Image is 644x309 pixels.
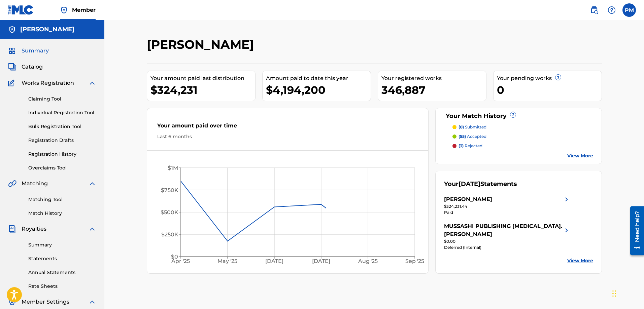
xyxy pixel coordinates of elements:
p: rejected [459,143,482,149]
a: View More [567,152,593,159]
a: (0) submitted [452,124,593,130]
a: Overclaims Tool [28,164,96,171]
div: 346,887 [381,82,486,98]
img: Summary [8,47,16,55]
img: Catalog [8,63,16,71]
div: User Menu [622,3,636,17]
span: Catalog [22,63,43,71]
div: Your Match History [444,112,593,121]
h5: GEMA [20,26,74,33]
img: expand [88,225,96,233]
div: Ziehen [612,283,616,304]
a: MUSSASHI PUBLISHING [MEDICAL_DATA]. [PERSON_NAME]right chevron icon$0.00Deferred (Internal) [444,222,571,250]
div: Your pending works [497,74,602,82]
div: MUSSASHI PUBLISHING [MEDICAL_DATA]. [PERSON_NAME] [444,222,563,238]
span: Summary [22,47,49,55]
a: Bulk Registration Tool [28,123,96,130]
a: Summary [28,241,96,248]
div: $4,194,200 [266,82,371,98]
tspan: $0 [171,254,178,260]
iframe: Resource Center [625,204,644,258]
a: Rate Sheets [28,283,96,290]
div: Chat-Widget [610,277,644,309]
div: Amount paid to date this year [266,74,371,82]
a: CatalogCatalog [8,63,43,71]
div: $0.00 [444,238,571,244]
img: help [608,6,616,14]
tspan: Aug '25 [358,258,378,265]
tspan: $250K [161,231,178,238]
span: Matching [22,180,48,188]
div: Your amount paid over time [157,122,418,133]
tspan: [DATE] [265,258,283,265]
p: submitted [459,124,486,130]
div: Paid [444,209,571,216]
a: Public Search [587,3,601,17]
tspan: $750K [161,187,178,193]
div: 0 [497,82,602,98]
span: ? [510,112,516,117]
img: MLC Logo [8,5,34,15]
img: Accounts [8,26,16,34]
span: Royalties [22,225,46,233]
div: $324,231 [150,82,255,98]
a: (3) rejected [452,143,593,149]
tspan: Sep '25 [405,258,424,265]
img: expand [88,180,96,188]
div: Help [605,3,618,17]
a: [PERSON_NAME]right chevron icon$324,231.44Paid [444,195,571,216]
h2: [PERSON_NAME] [147,37,257,52]
a: Claiming Tool [28,95,96,103]
div: Last 6 months [157,133,418,140]
a: Matching Tool [28,196,96,203]
a: SummarySummary [8,47,49,55]
tspan: May '25 [217,258,237,265]
img: Matching [8,180,16,188]
span: Member [72,6,96,14]
a: Match History [28,210,96,217]
span: Works Registration [22,79,74,87]
div: Deferred (Internal) [444,244,571,250]
img: expand [88,79,96,87]
a: Registration Drafts [28,137,96,144]
a: Registration History [28,151,96,158]
div: Your registered works [381,74,486,82]
tspan: [DATE] [312,258,330,265]
span: (3) [459,143,464,148]
p: accepted [459,133,486,140]
a: View More [567,257,593,264]
span: [DATE] [459,180,480,188]
tspan: $500K [160,209,178,216]
a: Individual Registration Tool [28,109,96,116]
span: Member Settings [22,298,69,306]
div: Your amount paid last distribution [150,74,255,82]
div: [PERSON_NAME] [444,195,492,203]
img: right chevron icon [563,222,571,238]
div: $324,231.44 [444,203,571,209]
img: search [590,6,598,14]
a: Annual Statements [28,269,96,276]
tspan: $1M [167,165,178,171]
img: Works Registration [8,79,17,87]
iframe: Chat Widget [610,277,644,309]
span: ? [555,75,561,80]
a: (55) accepted [452,133,593,140]
img: Top Rightsholder [60,6,68,14]
div: Your Statements [444,180,517,189]
span: (55) [459,134,466,139]
img: expand [88,298,96,306]
img: Royalties [8,225,16,233]
a: Statements [28,255,96,262]
img: Member Settings [8,298,16,306]
img: right chevron icon [563,195,571,203]
span: (0) [459,124,464,129]
tspan: Apr '25 [171,258,190,265]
